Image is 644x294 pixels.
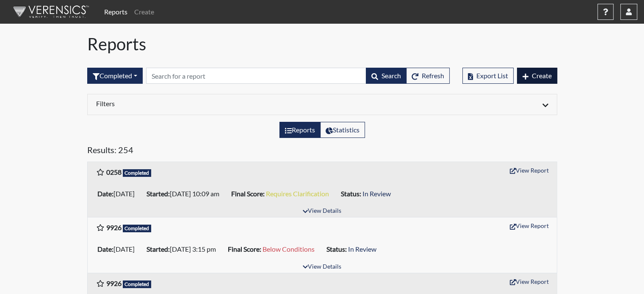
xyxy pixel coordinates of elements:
[266,190,329,198] span: Requires Clarification
[96,99,316,107] h6: Filters
[279,122,321,138] label: View the list of reports
[326,245,347,253] b: Status:
[87,68,143,84] button: Completed
[106,279,122,287] b: 9926
[101,3,131,20] a: Reports
[106,223,122,231] b: 9926
[143,187,228,201] li: [DATE] 10:09 am
[123,280,152,288] span: Completed
[341,190,361,198] b: Status:
[462,68,514,84] button: Export List
[517,68,557,84] button: Create
[381,71,401,80] span: Search
[143,242,224,256] li: [DATE] 3:15 pm
[123,225,152,232] span: Completed
[146,68,366,84] input: Search by Registration ID, Interview Number, or Investigation Name.
[228,245,261,253] b: Final Score:
[231,190,265,198] b: Final Score:
[506,164,553,177] button: View Report
[131,3,158,20] a: Create
[422,71,444,80] span: Refresh
[532,71,552,80] span: Create
[97,190,113,198] b: Date:
[362,190,391,198] span: In Review
[476,71,508,80] span: Export List
[506,219,553,232] button: View Report
[146,245,170,253] b: Started:
[106,168,122,176] b: 0258
[146,190,170,198] b: Started:
[263,245,315,253] span: Below Conditions
[97,245,113,253] b: Date:
[94,242,143,256] li: [DATE]
[506,275,553,288] button: View Report
[94,187,143,201] li: [DATE]
[320,122,365,138] label: View statistics about completed interviews
[299,261,345,273] button: View Details
[123,169,152,177] span: Completed
[299,206,345,217] button: View Details
[90,99,555,110] div: Click to expand/collapse filters
[87,68,143,84] div: Filter by interview status
[87,145,557,158] h5: Results: 254
[348,245,376,253] span: In Review
[366,68,406,84] button: Search
[87,34,557,54] h1: Reports
[406,68,450,84] button: Refresh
